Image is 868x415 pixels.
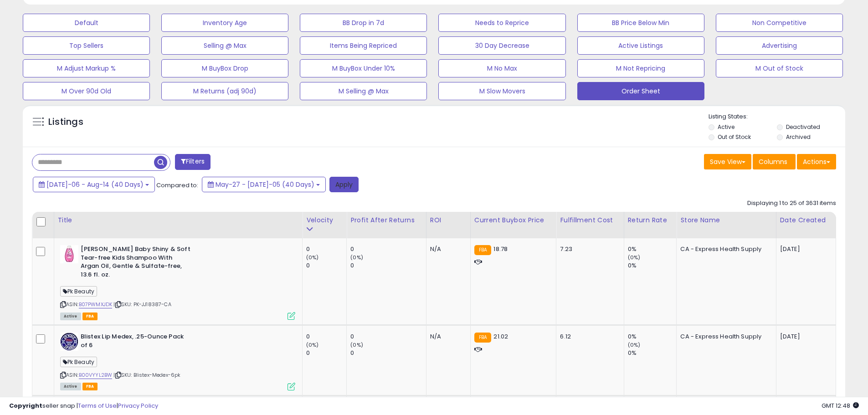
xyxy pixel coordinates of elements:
[350,215,422,225] div: Profit After Returns
[81,245,191,281] b: [PERSON_NAME] Baby Shiny & Soft Tear-free Kids Shampoo With Argan Oil, Gentle & Sulfate-free, 13....
[628,349,677,357] div: 0%
[33,177,155,192] button: [DATE]-06 - Aug-14 (40 Days)
[300,14,427,32] button: BB Drop in 7d
[329,177,359,192] button: Apply
[161,82,288,100] button: M Returns (adj 90d)
[680,245,769,253] div: CA - Express Health Supply
[493,245,508,253] span: 18.78
[300,36,427,55] button: Items Being Repriced
[300,82,427,100] button: M Selling @ Max
[680,215,772,225] div: Store Name
[438,59,565,77] button: M No Max
[9,402,158,410] div: seller snap | |
[60,286,98,297] span: Pk Beauty
[493,332,508,341] span: 21.02
[753,154,796,169] button: Columns
[628,254,641,261] small: (0%)
[79,371,113,379] a: B00VYYL2BW
[78,401,117,410] a: Terms of Use
[161,36,288,55] button: Selling @ Max
[786,133,811,141] label: Archived
[577,14,704,32] button: BB Price Below Min
[474,333,491,343] small: FBA
[438,36,565,55] button: 30 Day Decrease
[350,254,363,261] small: (0%)
[306,245,346,253] div: 0
[577,82,704,100] button: Order Sheet
[430,245,463,253] div: N/A
[306,261,346,270] div: 0
[9,401,42,410] strong: Copyright
[306,254,319,261] small: (0%)
[60,245,296,319] div: ASIN:
[628,261,677,270] div: 0%
[474,215,553,225] div: Current Buybox Price
[60,357,98,367] span: Pk Beauty
[216,180,314,189] span: May-27 - [DATE]-05 (40 Days)
[438,14,565,32] button: Needs to Reprice
[23,82,150,100] button: M Over 90d Old
[628,245,677,253] div: 0%
[718,123,734,131] label: Active
[718,133,751,141] label: Out of Stock
[747,199,836,208] div: Displaying 1 to 25 of 3631 items
[628,333,677,341] div: 0%
[716,59,843,77] button: M Out of Stock
[430,215,467,225] div: ROI
[350,341,363,348] small: (0%)
[780,215,832,225] div: Date Created
[46,180,144,189] span: [DATE]-06 - Aug-14 (40 Days)
[780,245,817,253] div: [DATE]
[23,59,150,77] button: M Adjust Markup %
[48,116,83,128] h5: Listings
[82,313,98,320] span: FBA
[23,14,150,32] button: Default
[23,36,150,55] button: Top Sellers
[797,154,836,169] button: Actions
[161,59,288,77] button: M BuyBox Drop
[60,383,81,390] span: All listings currently available for purchase on Amazon
[79,301,113,308] a: B07PWMXJDK
[430,333,463,341] div: N/A
[759,157,787,166] span: Columns
[60,245,78,263] img: 31ODcv4J3JL._SL40_.jpg
[350,261,426,270] div: 0
[58,215,299,225] div: Title
[306,349,346,357] div: 0
[438,82,565,100] button: M Slow Movers
[113,371,180,379] span: | SKU: Blistex-Medex-6pk
[560,245,616,253] div: 7.23
[822,401,859,410] span: 2025-08-15 12:48 GMT
[709,113,845,121] p: Listing States:
[350,245,426,253] div: 0
[560,215,620,225] div: Fulfillment Cost
[780,333,817,341] div: [DATE]
[156,181,198,190] span: Compared to:
[82,383,98,390] span: FBA
[577,59,704,77] button: M Not Repricing
[716,36,843,55] button: Advertising
[161,14,288,32] button: Inventory Age
[60,333,78,351] img: 51L5r3Cue7L._SL40_.jpg
[680,333,769,341] div: CA - Express Health Supply
[350,349,426,357] div: 0
[306,341,319,348] small: (0%)
[560,333,616,341] div: 6.12
[118,401,158,410] a: Privacy Policy
[306,333,346,341] div: 0
[60,313,81,320] span: All listings currently available for purchase on Amazon
[81,333,191,352] b: Blistex Lip Medex, .25-Ounce Pack of 6
[704,154,751,169] button: Save View
[350,333,426,341] div: 0
[300,59,427,77] button: M BuyBox Under 10%
[786,123,820,131] label: Deactivated
[577,36,704,55] button: Active Listings
[628,341,641,348] small: (0%)
[628,215,673,225] div: Return Rate
[306,215,343,225] div: Velocity
[716,14,843,32] button: Non Competitive
[113,301,171,308] span: | SKU: PK-JJ18387-CA
[175,154,211,170] button: Filters
[202,177,326,192] button: May-27 - [DATE]-05 (40 Days)
[474,245,491,255] small: FBA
